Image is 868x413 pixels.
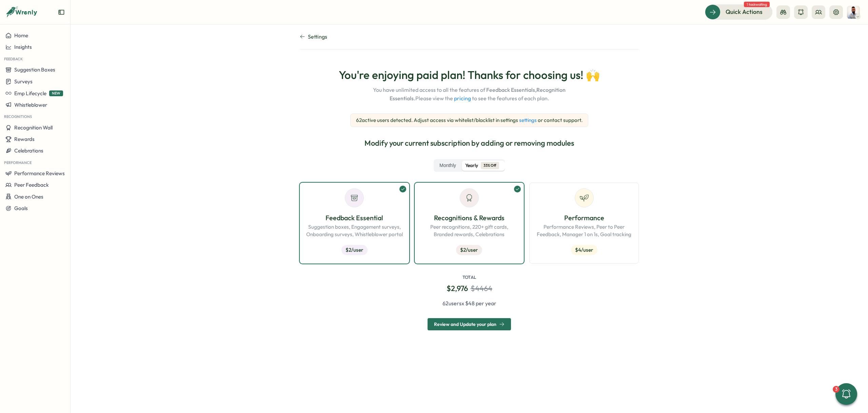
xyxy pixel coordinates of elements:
div: 3 [833,386,840,393]
span: You're enjoying paid plan! Thanks for choosing us! 🙌 [339,68,600,82]
p: Modify your current subscription by adding or removing modules [300,138,639,148]
span: Yearly [465,162,478,169]
span: $ 2,976 [447,283,468,294]
span: Rewards [14,136,35,142]
button: 3 [835,383,857,405]
p: Feedback Essential [305,213,403,223]
div: 62 user s x $ 48 per year [300,299,639,308]
p: Recognitions & Rewards [420,213,518,223]
p: Total [462,274,476,281]
span: Feedback Essentials , [486,86,536,93]
button: Recognitions & RewardsPeer recognitions, 220+ gift cards, Branded rewards, Celebrations$2/user [415,183,524,264]
div: $ 4 /user [571,245,597,255]
p: Performance Reviews, Peer to Peer Feedback, Manager 1 on 1s, Goal tracking [535,223,633,238]
span: Celebrations [14,147,43,154]
a: pricing [454,95,471,102]
span: You have unlimited access to all the features of Please view the to see the features of each plan. [355,86,583,103]
span: Insights [14,44,32,50]
span: One on Ones [14,193,43,200]
span: Quick Actions [726,7,763,16]
a: Settings [300,33,639,41]
p: Suggestion boxes, Engagement surveys, Onboarding surveys, Whistleblower portal [305,223,403,238]
div: $ 2 /user [341,245,368,255]
span: 33% Off [481,162,499,169]
button: Feedback EssentialSuggestion boxes, Engagement surveys, Onboarding surveys, Whistleblower portal$... [300,183,409,264]
span: NEW [49,90,63,96]
span: Performance Reviews [14,170,65,177]
p: Performance [535,213,633,223]
span: Recognition Wall [14,124,53,131]
img: Randeep Rai [847,6,860,19]
div: $ 2 /user [456,245,482,255]
button: PerformancePerformance Reviews, Peer to Peer Feedback, Manager 1 on 1s, Goal tracking$4/user [529,183,639,264]
p: 62 active users detected. Adjust access via whitelist/blacklist in settings or contact support. [356,117,583,124]
div: Review and Update your plan [434,322,505,327]
span: 1 task waiting [744,2,770,7]
span: Goals [14,205,28,211]
span: Emp Lifecycle [14,90,46,97]
div: $ 4464 [471,283,492,294]
span: Peer Feedback [14,182,49,188]
span: Surveys [14,78,33,85]
span: Suggestion Boxes [14,66,55,73]
a: settings [519,117,537,123]
label: Monthly [435,161,460,171]
span: Home [14,32,28,39]
button: Review and Update your plan [428,318,511,330]
button: Expand sidebar [58,9,65,16]
button: Quick Actions [705,4,772,19]
p: Peer recognitions, 220+ gift cards, Branded rewards, Celebrations [420,223,518,238]
span: Whistleblower [14,102,47,108]
span: Settings [308,33,327,41]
